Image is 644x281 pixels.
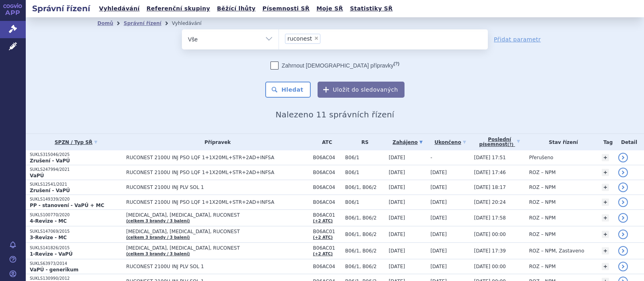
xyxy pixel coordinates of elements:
span: Přerušeno [529,155,553,160]
th: Tag [598,134,614,150]
a: + [602,247,609,254]
th: RS [341,134,385,150]
span: B06/1 [345,170,385,175]
a: (celkem 3 brandy / 3 balení) [126,235,190,240]
th: Detail [614,134,644,150]
p: SUKLS12541/2021 [30,182,122,187]
li: Vyhledávání [172,17,212,29]
span: RUCONEST 2100U INJ PSO LQF 1+1X20ML+STR+2AD+INFSA [126,170,309,175]
a: (+2 ATC) [313,252,333,256]
span: B06AC04 [313,185,341,190]
a: SPZN / Typ SŘ [30,137,122,148]
span: [DATE] 18:17 [474,185,506,190]
span: - [430,155,432,160]
span: [DATE] 00:00 [474,232,506,237]
span: B06AC04 [313,264,341,269]
span: [DATE] 00:00 [474,264,506,269]
span: B06/1, B06/2 [345,232,385,237]
th: Přípravek [122,134,309,150]
strong: 1-Revize - VaPÚ [30,251,72,257]
span: [DATE] [430,215,447,221]
h2: Správní řízení [26,3,97,14]
span: [DATE] 17:46 [474,170,506,175]
a: (+2 ATC) [313,219,333,223]
span: B06AC01 [313,229,341,234]
span: [DATE] [430,185,447,190]
span: [MEDICAL_DATA], [MEDICAL_DATA], RUCONEST [126,245,309,251]
span: [MEDICAL_DATA], [MEDICAL_DATA], RUCONEST [126,212,309,218]
a: detail [618,213,628,223]
span: B06/1 [345,199,385,205]
strong: Zrušení - VaPÚ [30,158,70,164]
p: SUKLS149339/2020 [30,197,122,202]
a: Referenční skupiny [144,3,213,14]
span: [DATE] 17:58 [474,215,506,221]
a: detail [618,246,628,256]
a: Statistiky SŘ [347,3,395,14]
strong: Zrušení - VaPÚ [30,188,70,193]
p: SUKLS100770/2020 [30,212,122,218]
span: [DATE] [389,170,405,175]
strong: VaPÚ - generikum [30,267,78,273]
a: Přidat parametr [494,35,541,43]
a: Moje SŘ [314,3,345,14]
span: [DATE] [430,199,447,205]
span: RUCONEST 2100U INJ PLV SOL 1 [126,185,309,190]
span: [DATE] [389,199,405,205]
a: detail [618,230,628,239]
th: Stav řízení [525,134,598,150]
span: [DATE] 17:51 [474,155,506,160]
strong: PP - stanovení - VaPÚ + MC [30,203,104,208]
p: SUKLS247994/2021 [30,167,122,172]
a: Domů [97,21,113,26]
span: ROZ – NPM [529,264,555,269]
strong: 3-Revize - MC [30,235,67,240]
span: B06AC01 [313,245,341,251]
span: B06AC01 [313,212,341,218]
a: + [602,184,609,191]
span: Nalezeno 11 správních řízení [275,110,394,119]
a: Vyhledávání [97,3,142,14]
span: B06/1 [345,155,385,160]
p: SUKLS141826/2015 [30,245,122,251]
a: detail [618,197,628,207]
a: detail [618,153,628,162]
span: ROZ – NPM, Zastaveno [529,248,584,254]
span: B06AC04 [313,170,341,175]
p: SUKLS63973/2014 [30,261,122,267]
a: + [602,263,609,270]
span: [DATE] [389,232,405,237]
span: ROZ – NPM [529,232,555,237]
abbr: (?) [508,142,514,147]
span: [DATE] [389,185,405,190]
p: SUKLS147069/2015 [30,229,122,234]
a: (celkem 3 brandy / 3 balení) [126,219,190,223]
span: [DATE] [430,232,447,237]
a: Správní řízení [124,21,161,26]
span: [DATE] [389,264,405,269]
span: [DATE] [389,215,405,221]
span: ruconest [287,36,312,41]
span: ROZ – NPM [529,185,555,190]
a: Ukončeno [430,137,470,148]
span: ROZ – NPM [529,170,555,175]
span: RUCONEST 2100U INJ PLV SOL 1 [126,264,309,269]
strong: VaPÚ [30,173,44,178]
a: detail [618,262,628,271]
span: B06/1, B06/2 [345,215,385,221]
a: + [602,214,609,222]
span: [DATE] 17:39 [474,248,506,254]
a: + [602,231,609,238]
button: Hledat [265,82,311,98]
span: [DATE] [430,170,447,175]
span: B06/1, B06/2 [345,185,385,190]
span: ROZ – NPM [529,215,555,221]
abbr: (?) [394,61,399,66]
p: SUKLS315046/2025 [30,152,122,158]
a: detail [618,168,628,177]
a: Běžící lhůty [215,3,258,14]
span: [MEDICAL_DATA], [MEDICAL_DATA], RUCONEST [126,229,309,234]
span: B06AC04 [313,199,341,205]
span: RUCONEST 2100U INJ PSO LQF 1+1X20ML+STR+2AD+INFSA [126,155,309,160]
span: ROZ – NPM [529,199,555,205]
